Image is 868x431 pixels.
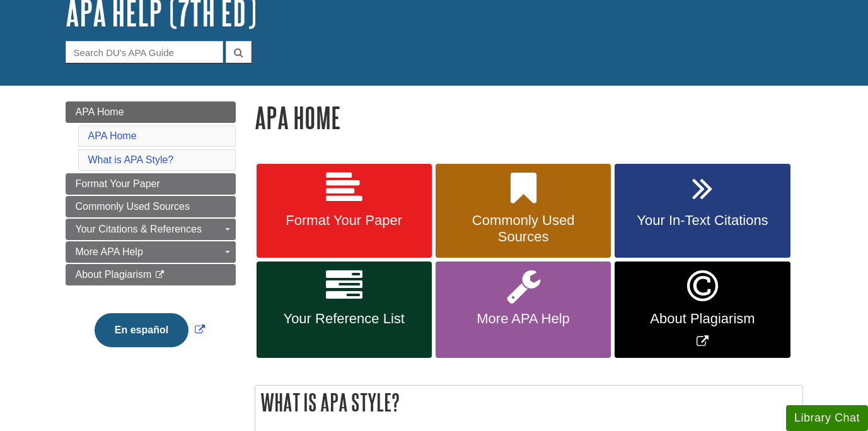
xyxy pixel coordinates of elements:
a: Your Reference List [257,261,432,358]
span: Format Your Paper [76,178,160,189]
a: More APA Help [66,241,236,263]
a: APA Home [88,130,137,141]
span: Commonly Used Sources [445,212,601,245]
h2: What is APA Style? [255,386,802,419]
span: More APA Help [445,311,601,327]
span: Your In-Text Citations [624,212,780,229]
a: Link opens in new window [615,261,790,358]
a: Commonly Used Sources [66,196,236,217]
span: About Plagiarism [624,311,780,327]
span: About Plagiarism [76,269,152,280]
a: More APA Help [436,261,611,358]
span: Format Your Paper [266,212,422,229]
a: Your In-Text Citations [615,164,790,258]
a: What is APA Style? [88,154,174,165]
span: More APA Help [76,246,143,257]
a: Your Citations & References [66,219,236,240]
span: APA Home [76,106,124,117]
a: Commonly Used Sources [436,164,611,258]
a: Format Your Paper [257,164,432,258]
a: Link opens in new window [91,325,208,335]
span: Your Citations & References [76,224,202,234]
button: Library Chat [786,405,868,431]
a: About Plagiarism [66,264,236,285]
i: This link opens in a new window [154,271,165,279]
a: Format Your Paper [66,173,236,195]
a: APA Home [66,101,236,123]
div: Guide Page Menu [66,101,236,369]
span: Commonly Used Sources [76,201,190,212]
span: Your Reference List [266,311,422,327]
input: Search DU's APA Guide [66,41,223,63]
button: En español [95,313,188,347]
h1: APA Home [255,101,803,134]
